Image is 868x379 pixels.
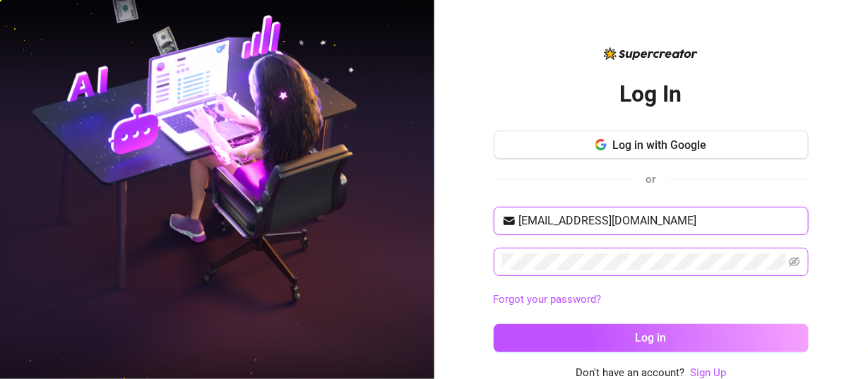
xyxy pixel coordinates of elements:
[494,293,602,306] a: Forgot your password?
[620,80,682,109] h2: Log In
[636,331,667,344] span: Log in
[646,173,656,186] span: or
[494,324,809,352] button: Log in
[494,291,809,308] a: Forgot your password?
[494,131,809,159] button: Log in with Google
[519,212,800,229] input: Your email
[789,256,800,267] span: eye-invisible
[612,138,706,152] span: Log in with Google
[604,47,698,60] img: logo-BBDzfeDw.svg
[690,366,726,379] a: Sign Up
